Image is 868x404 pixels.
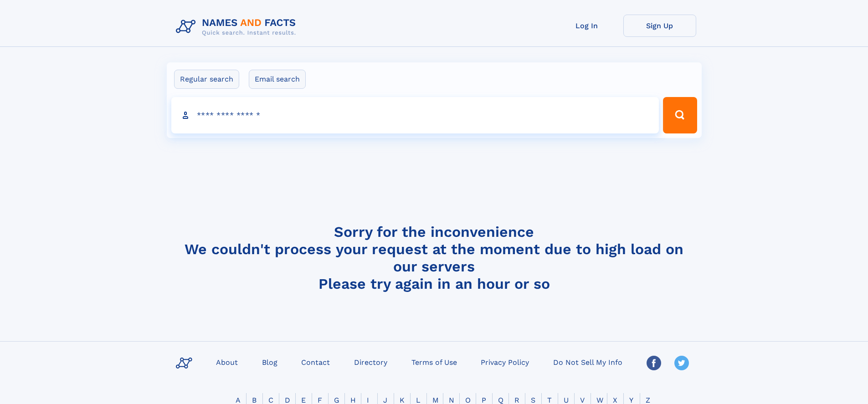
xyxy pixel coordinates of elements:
a: Privacy Policy [477,355,533,368]
a: Sign Up [623,15,696,37]
a: Contact [298,355,334,368]
label: Email search [249,70,306,89]
label: Regular search [174,70,239,89]
a: Directory [350,355,391,368]
h4: Sorry for the inconvenience We couldn't process your request at the moment due to high load on ou... [172,223,696,292]
img: Logo Names and Facts [172,15,303,39]
a: Terms of Use [408,355,461,368]
a: Log In [550,15,623,37]
a: Do Not Sell My Info [550,355,626,368]
input: search input [171,97,659,133]
a: About [212,355,241,368]
img: Facebook [647,356,661,370]
img: Twitter [674,356,689,370]
button: Search Button [663,97,697,133]
a: Blog [258,355,281,368]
